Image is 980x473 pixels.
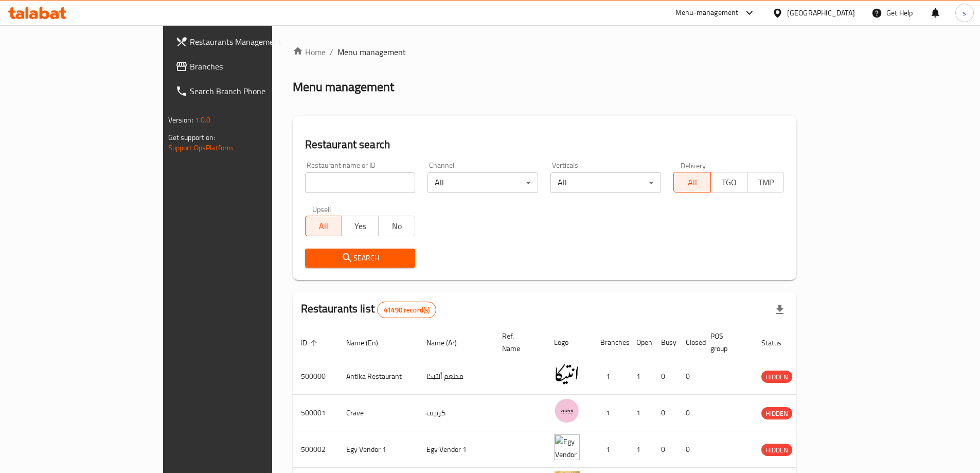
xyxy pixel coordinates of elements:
th: Busy [653,327,678,358]
td: 1 [592,358,628,395]
img: Antika Restaurant [554,361,580,387]
span: Yes [346,219,375,234]
td: Crave [338,395,418,431]
a: Restaurants Management [167,29,327,54]
td: Egy Vendor 1 [418,431,494,468]
span: Menu management [337,46,406,58]
td: Antika Restaurant [338,358,418,395]
span: Search Branch Phone [190,85,318,97]
a: Branches [167,54,327,79]
th: Closed [678,327,702,358]
span: Branches [190,60,318,73]
td: 0 [678,431,702,468]
img: Egy Vendor 1 [554,434,580,460]
button: Search [305,249,416,268]
span: TMP [752,175,780,190]
td: مطعم أنتيكا [418,358,494,395]
span: HIDDEN [761,444,792,456]
span: HIDDEN [761,408,792,419]
span: TGO [715,175,743,190]
button: Yes [342,216,379,236]
input: Search for restaurant name or ID.. [305,172,416,193]
div: All [550,172,661,193]
div: HIDDEN [761,371,792,383]
th: Open [628,327,653,358]
span: 1.0.0 [195,113,211,127]
td: 1 [628,395,653,431]
td: 1 [628,431,653,468]
button: No [378,216,415,236]
img: Crave [554,398,580,424]
li: / [330,46,333,58]
td: 0 [653,395,678,431]
span: All [678,175,706,190]
span: HIDDEN [761,371,792,383]
td: 1 [592,431,628,468]
div: HIDDEN [761,407,792,419]
span: Name (Ar) [426,337,470,349]
button: TGO [710,172,747,192]
span: ID [301,337,320,349]
td: 0 [678,358,702,395]
span: POS group [710,330,741,355]
div: Total records count [377,302,436,318]
td: Egy Vendor 1 [338,431,418,468]
h2: Restaurants list [301,301,437,318]
span: Status [761,337,795,349]
td: 0 [678,395,702,431]
h2: Menu management [293,79,394,95]
span: Search [313,252,407,265]
td: 0 [653,431,678,468]
td: 1 [628,358,653,395]
nav: breadcrumb [293,46,797,58]
span: No [383,219,411,234]
th: Branches [592,327,628,358]
div: All [427,172,538,193]
span: s [963,7,966,19]
div: HIDDEN [761,444,792,456]
label: Upsell [312,205,331,213]
label: Delivery [681,162,706,169]
h2: Restaurant search [305,137,785,152]
button: All [305,216,342,236]
span: Get support on: [168,131,216,144]
span: Ref. Name [502,330,533,355]
div: Export file [768,297,792,322]
div: [GEOGRAPHIC_DATA] [787,7,855,19]
th: Logo [546,327,592,358]
span: Name (En) [346,337,391,349]
button: TMP [747,172,784,192]
div: Menu-management [675,7,739,19]
td: 0 [653,358,678,395]
a: Support.OpsPlatform [168,141,234,154]
button: All [673,172,710,192]
td: 1 [592,395,628,431]
span: 41490 record(s) [378,305,436,315]
span: Restaurants Management [190,36,318,48]
td: كرييف [418,395,494,431]
a: Search Branch Phone [167,79,327,103]
span: All [310,219,338,234]
span: Version: [168,113,193,127]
